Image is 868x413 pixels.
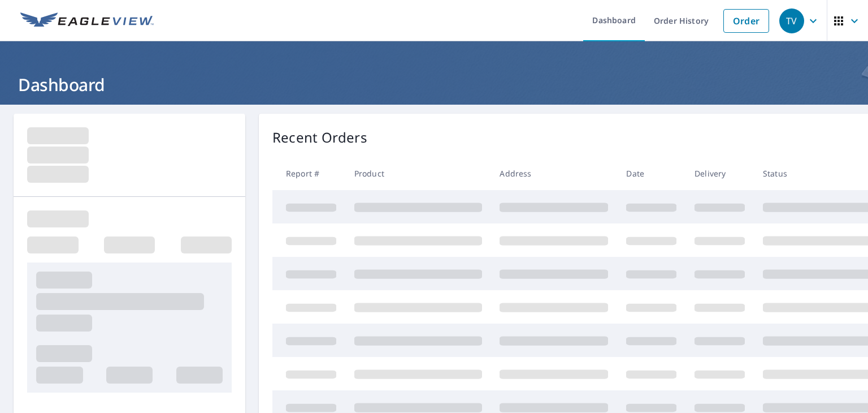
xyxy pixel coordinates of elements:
p: Recent Orders [272,127,367,148]
a: Order [723,9,769,33]
img: EV Logo [20,12,154,29]
th: Address [491,157,617,190]
h1: Dashboard [14,73,854,96]
th: Report # [272,157,345,190]
th: Date [617,157,685,190]
th: Product [345,157,491,190]
th: Delivery [685,157,754,190]
div: TV [779,8,804,33]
